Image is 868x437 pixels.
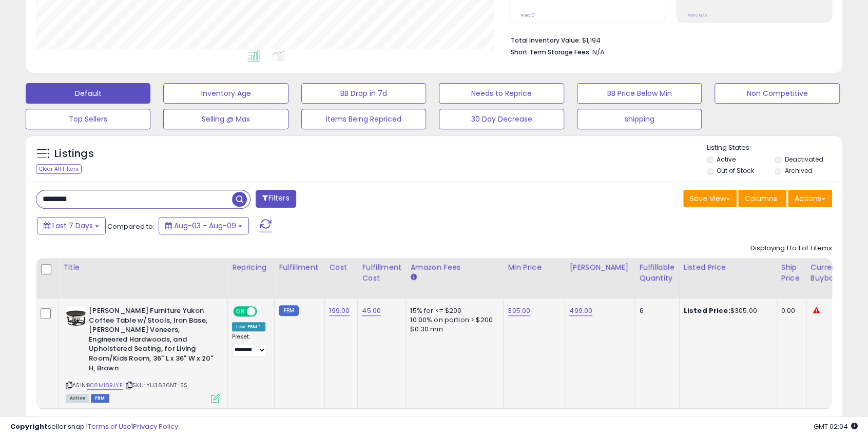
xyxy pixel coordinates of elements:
div: Low. FBM * [232,322,265,331]
div: 0.00 [781,306,798,315]
strong: Copyright [10,422,48,431]
h5: Listings [54,147,94,161]
button: Items Being Repriced [301,109,426,129]
span: ON [234,307,247,316]
button: Inventory Age [163,83,288,104]
a: 45.00 [362,306,381,316]
div: Repricing [232,262,270,273]
div: seller snap | | [10,422,178,432]
div: Displaying 1 to 1 of 1 items [750,244,832,253]
p: Listing States: [707,143,842,153]
span: 2025-08-17 02:04 GMT [814,422,858,431]
small: Prev: 0 [520,12,535,18]
span: All listings currently available for purchase on Amazon [66,394,89,403]
button: Save View [683,190,737,207]
span: N/A [592,47,605,57]
button: Default [26,83,150,104]
div: Listed Price [684,262,773,273]
div: [PERSON_NAME] [569,262,630,273]
span: Last 7 Days [52,221,93,231]
div: Title [63,262,223,273]
button: BB Drop in 7d [301,83,426,104]
span: | SKU: YU3636NT-SS [124,381,187,389]
span: Columns [745,193,777,204]
div: 15% for <= $200 [410,306,495,315]
b: Listed Price: [684,306,730,315]
a: Terms of Use [88,422,131,431]
div: Cost [329,262,353,273]
span: OFF [256,307,272,316]
button: Needs to Reprice [439,83,564,104]
button: BB Price Below Min [577,83,702,104]
div: Current Buybox Price [811,262,863,284]
img: 41msyRVYhmL._SL40_.jpg [66,306,86,327]
a: 305.00 [508,306,530,316]
label: Archived [785,166,813,175]
b: [PERSON_NAME] Furniture Yukon Coffee Table w/Stools, Iron Base, [PERSON_NAME] Veneers, Engineered... [89,306,214,375]
small: Amazon Fees. [410,273,416,282]
b: Total Inventory Value: [511,36,581,45]
div: Preset: [232,333,266,356]
label: Active [717,155,736,164]
div: 6 [639,306,671,315]
button: 30 Day Decrease [439,109,564,129]
a: Privacy Policy [133,422,178,431]
label: Out of Stock [717,166,754,175]
div: Fulfillable Quantity [639,262,674,284]
div: Min Price [508,262,561,273]
b: Short Term Storage Fees: [511,48,591,56]
div: Clear All Filters [36,164,82,174]
a: 499.00 [569,306,592,316]
div: 10.00% on portion > $200 [410,315,495,325]
div: ASIN: [66,306,220,402]
div: $305.00 [684,306,769,315]
a: 199.00 [329,306,350,316]
div: Amazon Fees [410,262,499,273]
div: Fulfillment [279,262,320,273]
span: Compared to: [107,222,155,231]
label: Deactivated [785,155,823,164]
div: Fulfillment Cost [362,262,401,284]
a: B08M18RJYF [87,381,123,390]
button: Last 7 Days [37,217,106,234]
small: FBM [279,305,299,316]
button: Columns [738,190,786,207]
small: Prev: N/A [687,12,707,18]
span: FBM [91,394,109,403]
div: Ship Price [781,262,802,284]
button: Actions [788,190,832,207]
button: Selling @ Max [163,109,288,129]
div: $0.30 min [410,325,495,334]
button: Aug-03 - Aug-09 [159,217,249,234]
button: Filters [256,190,296,208]
button: shipping [577,109,702,129]
button: Non Competitive [715,83,839,104]
span: Aug-03 - Aug-09 [174,221,236,231]
li: $1,194 [511,33,824,46]
button: Top Sellers [26,109,150,129]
